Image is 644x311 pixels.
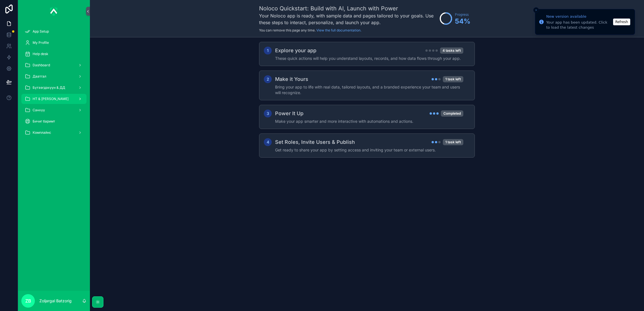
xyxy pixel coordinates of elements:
[21,94,87,104] a: НТ & [PERSON_NAME]
[33,52,48,56] span: Help desk
[21,60,87,70] a: Dashboard
[455,12,470,17] span: Progress
[39,298,72,304] p: Zoljargal Batzorig
[33,74,46,79] span: Даатгал
[33,40,49,45] span: My Profile
[18,22,90,145] div: scrollable content
[21,38,87,48] a: My Profile
[259,28,316,32] span: You can remove this page any time.
[21,83,87,93] a: Бүтээгдэхүүн & ДД
[259,12,437,26] h3: Your Noloco app is ready, with sample data and pages tailored to your goals. Use these steps to i...
[33,97,69,101] span: НТ & [PERSON_NAME]
[455,17,470,26] span: 54 %
[21,71,87,81] a: Даатгал
[21,49,87,59] a: Help desk
[33,63,50,67] span: Dashboard
[25,298,31,304] span: ZB
[546,14,611,19] div: New version available
[33,29,49,34] span: App Setup
[533,7,539,13] button: Close toast
[316,28,361,32] a: View the full documentation.
[613,19,630,25] button: Refresh
[33,85,65,90] span: Бүтээгдэхүүн & ДД
[33,108,45,112] span: Санхүү
[21,116,87,126] a: Бичиг баримт
[546,20,611,30] div: Your app has been updated. Click to load the latest changes
[33,119,55,124] span: Бичиг баримт
[259,4,437,12] h1: Noloco Quickstart: Build with AI, Launch with Power
[21,105,87,115] a: Санхүү
[50,7,58,16] img: App logo
[21,26,87,37] a: App Setup
[21,128,87,138] a: Комплайнс
[33,130,51,135] span: Комплайнс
